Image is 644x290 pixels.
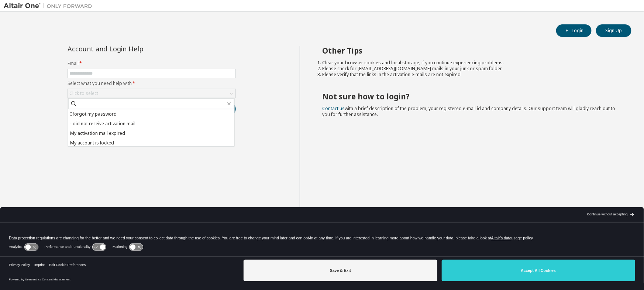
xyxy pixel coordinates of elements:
[68,61,236,66] label: Email
[556,24,592,37] button: Login
[322,66,618,72] li: Please check for [EMAIL_ADDRESS][DOMAIN_NAME] mails in your junk or spam folder.
[4,2,96,10] img: Altair One
[68,89,235,98] div: Click to select
[322,105,615,117] span: with a brief description of the problem, your registered e-mail id and company details. Our suppo...
[322,72,618,78] li: Please verify that the links in the activation e-mails are not expired.
[322,60,618,66] li: Clear your browser cookies and local storage, if you continue experiencing problems.
[596,24,631,37] button: Sign Up
[68,81,236,86] label: Select what you need help with
[322,92,618,101] h2: Not sure how to login?
[68,109,234,119] li: I forgot my password
[322,46,618,55] h2: Other Tips
[69,91,98,96] div: Click to select
[322,105,345,112] a: Contact us
[68,46,202,52] div: Account and Login Help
